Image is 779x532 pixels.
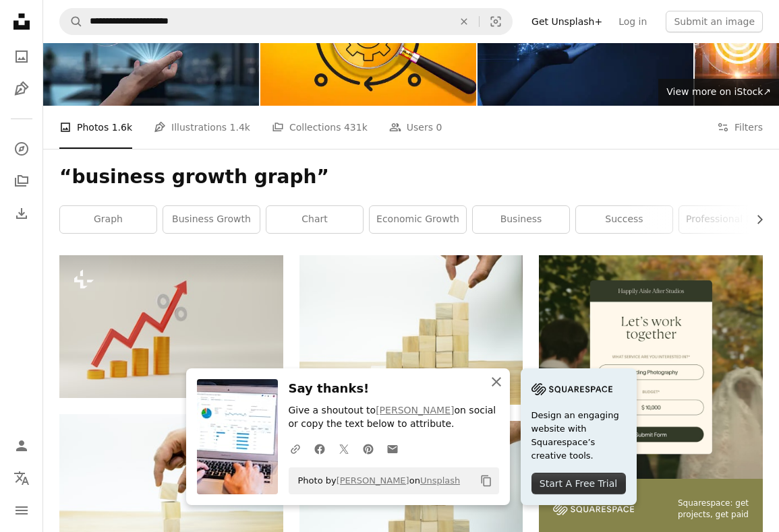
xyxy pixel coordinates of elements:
[389,106,442,149] a: Users 0
[8,200,35,227] a: Download History
[475,469,498,492] button: Copy to clipboard
[299,499,523,511] a: A hand is placing a piece of wood into a pyramid
[272,106,368,149] a: Collections 431k
[521,368,637,505] a: Design an engaging website with Squarespace’s creative tools.Start A Free Trial
[370,206,466,233] a: economic growth
[291,470,461,492] span: Photo by on
[299,255,523,404] img: A person placing a piece of wood into a pyramid
[8,168,35,195] a: Collections
[308,435,332,462] a: Share on Facebook
[337,475,409,486] a: [PERSON_NAME]
[679,206,776,233] a: professional development
[380,435,405,462] a: Share over email
[59,8,513,35] form: Find visuals sitewide
[610,11,655,32] a: Log in
[420,475,460,486] a: Unsplash
[230,120,250,135] span: 1.4k
[8,465,35,492] button: Language
[299,323,523,335] a: A person placing a piece of wood into a pyramid
[666,86,771,97] span: View more on iStock ↗
[332,435,356,462] a: Share on Twitter
[8,43,35,70] a: Photos
[59,255,283,397] img: Red up arrow pointing up and a stack of coins growing on a white background. Business profit grow...
[436,120,442,135] span: 0
[60,206,156,233] a: graph
[717,106,763,149] button: Filters
[289,379,499,399] h3: Say thanks!
[154,106,250,149] a: Illustrations 1.4k
[553,503,634,515] img: file-1747939142011-51e5cc87e3c9
[658,79,779,106] a: View more on iStock↗
[8,497,35,524] button: Menu
[59,482,283,494] a: A hand is placing a block of wood on a table
[163,206,260,233] a: business growth
[666,11,763,32] button: Submit an image
[356,435,380,462] a: Share on Pinterest
[523,11,610,32] a: Get Unsplash+
[531,409,626,463] span: Design an engaging website with Squarespace’s creative tools.
[650,498,749,521] span: Squarespace: get projects, get paid
[8,432,35,459] a: Log in / Sign up
[576,206,672,233] a: success
[531,379,612,399] img: file-1705255347840-230a6ab5bca9image
[59,165,763,189] h1: “business growth graph”
[266,206,363,233] a: chart
[8,135,35,162] a: Explore
[8,8,35,38] a: Home — Unsplash
[344,120,368,135] span: 431k
[60,9,83,34] button: Search Unsplash
[8,75,35,102] a: Illustrations
[473,206,569,233] a: business
[480,9,512,34] button: Visual search
[59,321,283,333] a: Red up arrow pointing up and a stack of coins growing on a white background. Business profit grow...
[289,404,499,431] p: Give a shoutout to on social or copy the text below to attribute.
[539,255,763,479] img: file-1747939393036-2c53a76c450aimage
[531,473,626,494] div: Start A Free Trial
[747,206,763,233] button: scroll list to the right
[449,9,479,34] button: Clear
[376,405,454,415] a: [PERSON_NAME]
